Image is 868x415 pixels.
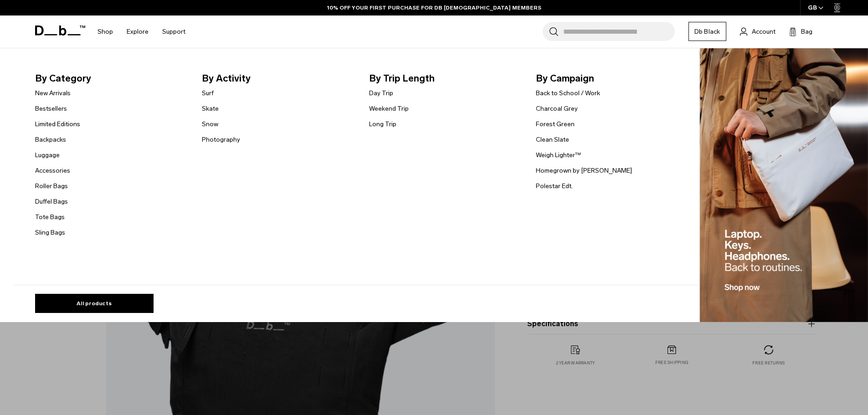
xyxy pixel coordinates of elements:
[202,88,214,98] a: Surf
[91,15,192,48] nav: Main Navigation
[536,150,581,160] a: Weigh Lighter™
[536,71,688,86] span: By Campaign
[536,104,578,113] a: Charcoal Grey
[98,15,113,48] a: Shop
[35,135,66,144] a: Backpacks
[369,104,409,113] a: Weekend Trip
[752,27,776,36] span: Account
[369,71,522,86] span: By Trip Length
[35,104,67,113] a: Bestsellers
[369,119,396,129] a: Long Trip
[202,119,218,129] a: Snow
[35,197,68,206] a: Duffel Bags
[35,294,154,313] a: All products
[688,22,726,41] a: Db Black
[536,119,575,129] a: Forest Green
[35,88,71,98] a: New Arrivals
[202,135,240,144] a: Photography
[740,26,776,37] a: Account
[536,88,600,98] a: Back to School / Work
[35,71,188,86] span: By Category
[35,228,65,237] a: Sling Bags
[801,27,812,36] span: Bag
[127,15,149,48] a: Explore
[35,119,80,129] a: Limited Editions
[202,104,219,113] a: Skate
[162,15,185,48] a: Support
[35,166,70,175] a: Accessories
[369,88,393,98] a: Day Trip
[202,71,354,86] span: By Activity
[35,212,65,222] a: Tote Bags
[536,135,569,144] a: Clean Slate
[536,181,573,191] a: Polestar Edt.
[536,166,632,175] a: Homegrown by [PERSON_NAME]
[789,26,812,37] button: Bag
[35,150,60,160] a: Luggage
[35,181,68,191] a: Roller Bags
[327,4,541,12] a: 10% OFF YOUR FIRST PURCHASE FOR DB [DEMOGRAPHIC_DATA] MEMBERS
